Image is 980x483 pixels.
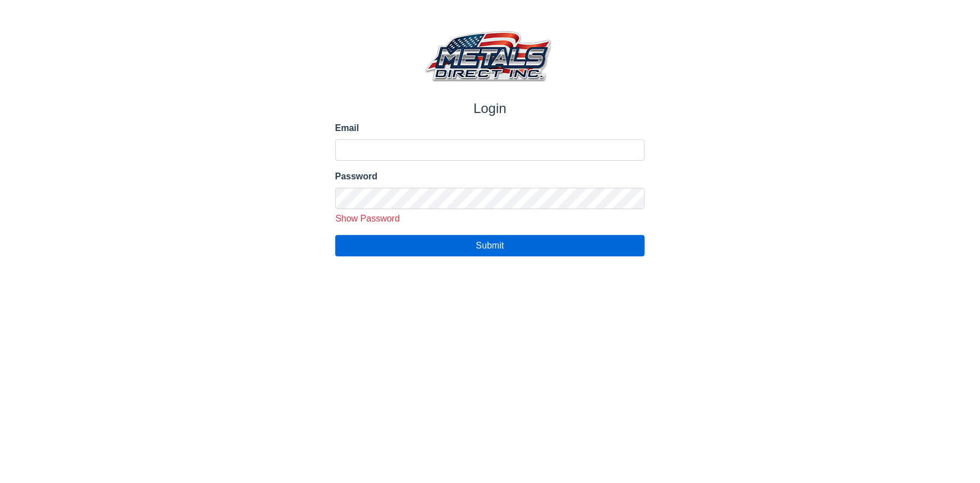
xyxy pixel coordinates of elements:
[335,235,645,256] button: Submit
[335,214,400,223] span: Show Password
[335,170,645,183] label: Password
[476,241,504,250] span: Submit
[331,211,404,226] button: Show Password
[335,101,645,117] h1: Login
[335,121,645,135] label: Email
